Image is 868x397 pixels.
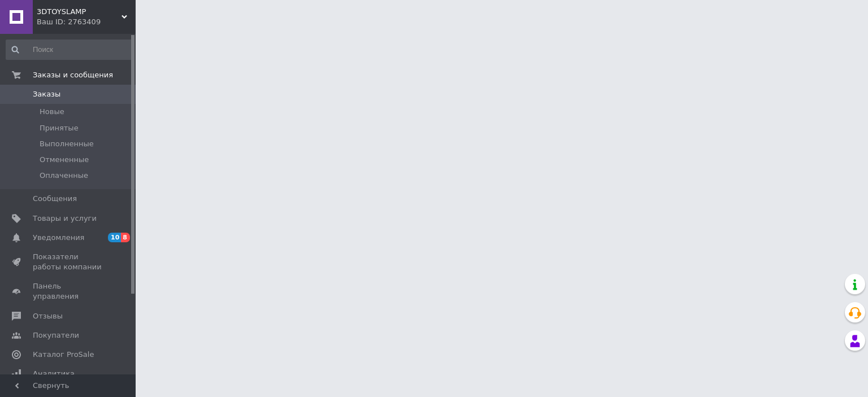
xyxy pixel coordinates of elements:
div: Ваш ID: 2763409 [37,17,136,27]
span: Покупатели [33,330,79,341]
span: Показатели работы компании [33,252,105,272]
input: Поиск [6,40,133,60]
span: 10 [108,233,121,242]
span: Панель управления [33,281,105,302]
span: Заказы и сообщения [33,70,113,80]
span: Новые [40,107,64,117]
span: 3DTOYSLAMP [37,7,121,17]
span: Отмененные [40,155,89,165]
span: 8 [121,233,130,242]
span: Отзывы [33,311,63,321]
span: Оплаченные [40,171,88,181]
span: Каталог ProSale [33,350,94,360]
span: Товары и услуги [33,213,97,224]
span: Уведомления [33,233,84,243]
span: Заказы [33,89,60,99]
span: Выполненные [40,139,94,149]
span: Сообщения [33,194,77,204]
span: Принятые [40,123,79,133]
span: Аналитика [33,369,75,379]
